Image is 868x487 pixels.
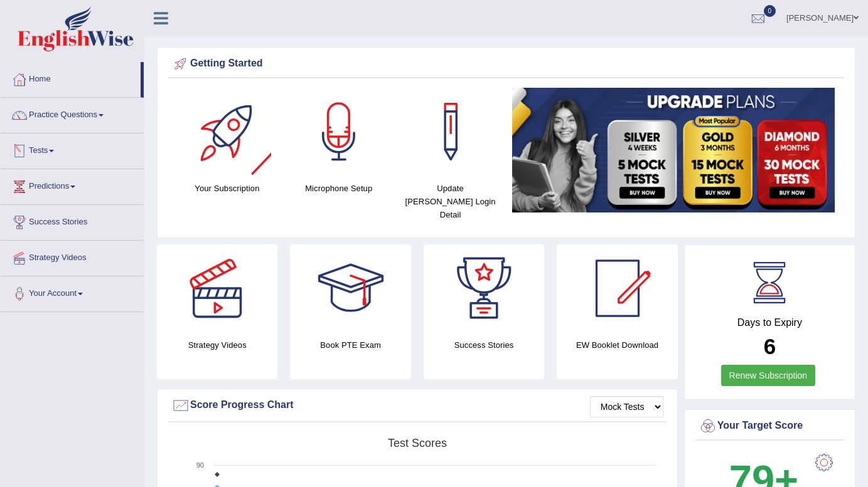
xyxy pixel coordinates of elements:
h4: Microphone Setup [289,182,388,195]
h4: Success Stories [424,338,544,352]
div: Getting Started [171,55,841,73]
a: Home [1,62,141,93]
a: Success Stories [1,205,144,236]
h4: EW Booklet Download [557,338,677,352]
span: 0 [764,5,776,17]
a: Renew Subscription [721,365,816,386]
h4: Days to Expiry [699,317,841,328]
div: Score Progress Chart [171,396,663,415]
a: Your Account [1,276,144,308]
a: Practice Questions [1,98,144,129]
img: small5.jpg [512,88,835,212]
h4: Strategy Videos [157,338,277,352]
a: Predictions [1,169,144,201]
text: 90 [196,461,204,469]
b: 6 [764,334,776,359]
tspan: Test scores [388,437,447,449]
a: Strategy Videos [1,241,144,272]
div: Your Target Score [699,417,841,436]
h4: Update [PERSON_NAME] Login Detail [401,182,500,221]
h4: Your Subscription [178,182,277,195]
a: Tests [1,134,144,165]
h4: Book PTE Exam [290,338,410,352]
